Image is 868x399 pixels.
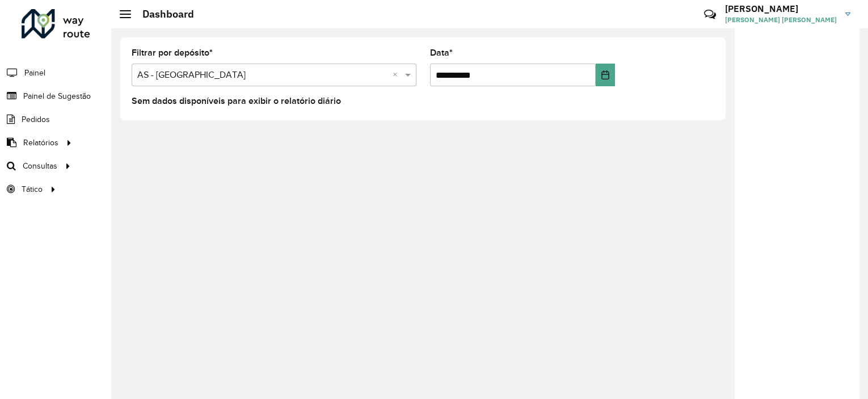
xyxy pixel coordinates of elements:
[23,160,57,172] span: Consultas
[596,64,615,86] button: Choose Date
[23,137,58,149] span: Relatórios
[725,15,837,25] span: [PERSON_NAME] [PERSON_NAME]
[22,114,50,125] span: Pedidos
[132,94,341,108] label: Sem dados disponíveis para exibir o relatório diário
[725,3,837,14] h3: [PERSON_NAME]
[132,46,213,60] label: Filtrar por depósito
[131,8,194,20] h2: Dashboard
[22,183,43,195] span: Tático
[23,90,91,102] span: Painel de Sugestão
[24,67,45,79] span: Painel
[393,68,402,82] span: Clear all
[430,46,453,60] label: Data
[698,2,722,27] a: Contato Rápido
